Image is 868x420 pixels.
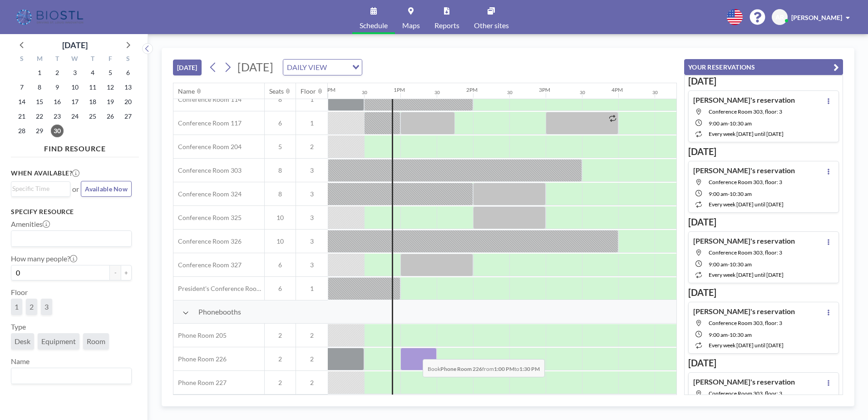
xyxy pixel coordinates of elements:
span: Room [87,337,105,345]
h4: [PERSON_NAME]'s reservation [693,236,795,245]
span: Conference Room 303, floor: 3 [709,179,782,185]
span: 9:00 AM [709,331,728,338]
span: Sunday, September 14, 2025 [15,95,28,108]
span: Conference Room 303 [173,166,242,175]
span: Friday, September 26, 2025 [104,110,117,123]
span: AR [775,13,784,21]
span: Conference Room 303, floor: 3 [709,249,782,256]
span: 2 [265,355,296,363]
span: 3 [296,166,328,175]
h4: [PERSON_NAME]'s reservation [693,95,795,105]
div: Name [178,87,195,95]
span: Saturday, September 27, 2025 [122,110,134,123]
span: Maps [402,22,420,29]
b: Phone Room 226 [440,365,482,372]
button: YOUR RESERVATIONS [684,59,843,75]
div: Search for option [11,368,131,384]
h4: [PERSON_NAME]'s reservation [693,307,795,316]
span: every week [DATE] until [DATE] [709,342,784,349]
span: Conference Room 303, floor: 3 [709,390,782,397]
span: Thursday, September 18, 2025 [86,95,99,108]
div: Search for option [11,182,70,195]
span: 3 [296,237,328,245]
span: Friday, September 5, 2025 [104,66,117,79]
div: 3PM [539,86,550,93]
span: 2 [296,143,328,151]
span: 2 [30,302,34,311]
span: DAILY VIEW [285,61,329,73]
div: 30 [362,90,367,95]
div: W [66,54,84,65]
span: Sunday, September 7, 2025 [15,81,28,94]
span: Tuesday, September 23, 2025 [51,110,64,123]
span: 3 [44,302,49,311]
span: Wednesday, September 10, 2025 [69,81,81,94]
div: Search for option [11,231,131,246]
div: S [119,54,137,65]
span: 1 [296,285,328,293]
span: Monday, September 15, 2025 [33,95,46,108]
span: Monday, September 8, 2025 [33,81,46,94]
span: 1 [15,302,19,311]
span: 2 [296,355,328,363]
span: Friday, September 12, 2025 [104,81,117,94]
span: Thursday, September 4, 2025 [86,66,99,79]
span: Tuesday, September 9, 2025 [51,81,64,94]
div: Search for option [283,60,362,75]
span: 6 [265,285,296,293]
span: 6 [265,261,296,269]
span: 10:30 AM [730,120,752,127]
label: Floor [11,288,28,297]
span: 2 [265,331,296,340]
span: 10 [265,214,296,222]
b: 1:30 PM [519,365,540,372]
span: every week [DATE] until [DATE] [709,201,784,208]
div: 30 [434,90,440,95]
h3: [DATE] [688,216,839,228]
span: 2 [296,331,328,340]
span: Monday, September 29, 2025 [33,125,46,137]
span: Conference Room 324 [173,190,242,198]
span: Conference Room 303, floor: 3 [709,108,782,115]
span: 8 [265,190,296,198]
h4: FIND RESOURCE [11,140,139,153]
span: - [728,120,730,127]
label: Amenities [11,220,50,229]
span: Saturday, September 13, 2025 [122,81,134,94]
input: Search for option [12,233,126,245]
span: Tuesday, September 16, 2025 [51,95,64,108]
span: Monday, September 1, 2025 [33,66,46,79]
label: Name [11,357,30,366]
span: Book from to [423,359,545,377]
label: Type [11,322,26,331]
span: 10:30 AM [730,190,752,197]
span: or [72,185,79,194]
span: Conference Room 114 [173,95,242,104]
div: F [101,54,119,65]
div: 1PM [394,86,405,93]
span: - [728,190,730,197]
span: 9:00 AM [709,261,728,268]
span: [DATE] [237,60,273,74]
h4: [PERSON_NAME]'s reservation [693,166,795,175]
span: 8 [265,95,296,104]
span: 2 [296,379,328,387]
input: Search for option [12,184,65,194]
span: 1 [296,119,328,127]
span: 8 [265,166,296,175]
span: 1 [296,95,328,104]
input: Search for option [330,61,347,73]
span: Phonebooths [198,307,241,316]
span: Sunday, September 21, 2025 [15,110,28,123]
span: Conference Room 327 [173,261,242,269]
div: Floor [301,87,316,95]
span: President's Conference Room - 109 [173,285,264,293]
span: 10 [265,237,296,245]
span: Monday, September 22, 2025 [33,110,46,123]
span: Desk [15,337,30,345]
div: 30 [507,90,513,95]
span: Saturday, September 6, 2025 [122,66,134,79]
span: 6 [265,119,296,127]
span: Thursday, September 11, 2025 [86,81,99,94]
h3: Specify resource [11,208,132,216]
